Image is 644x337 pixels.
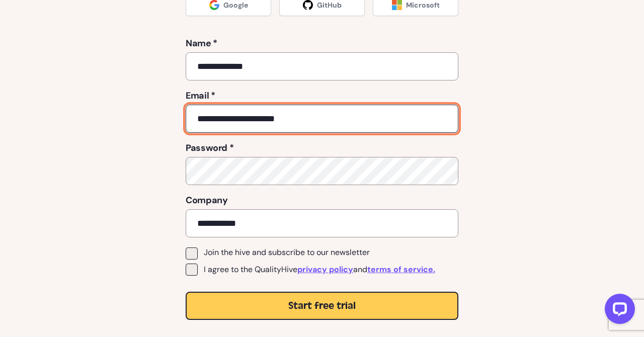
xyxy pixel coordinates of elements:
[367,264,435,276] a: terms of service.
[186,141,458,155] label: Password *
[186,193,458,207] label: Company
[186,36,458,50] label: Name *
[204,247,370,258] span: Join the hive and subscribe to our newsletter
[186,89,458,103] label: Email *
[297,264,353,276] a: privacy policy
[204,264,435,276] span: I agree to the QualityHive and
[288,299,356,313] span: Start free trial
[597,290,639,332] iframe: LiveChat chat widget
[186,292,458,320] button: Start free trial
